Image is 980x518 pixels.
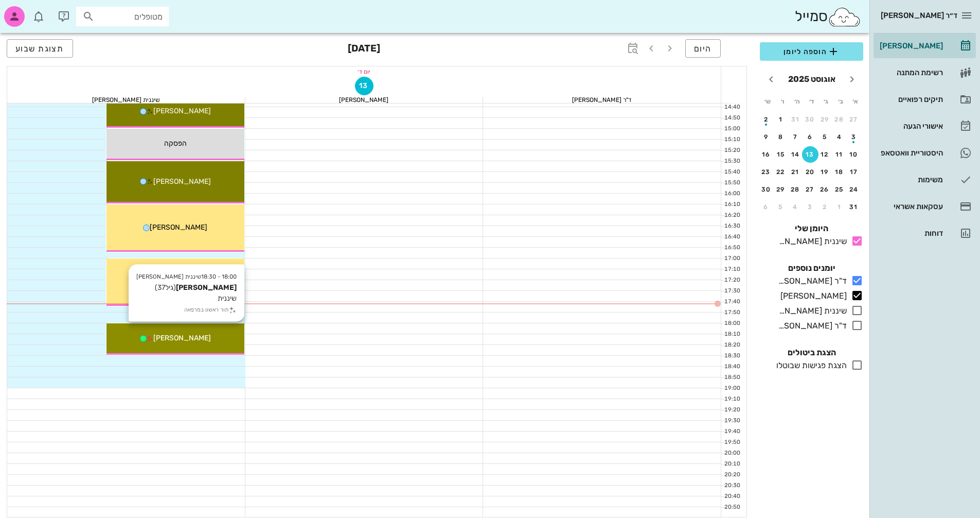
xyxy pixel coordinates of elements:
[760,222,863,235] h4: היומן שלי
[773,111,789,128] button: 1
[721,449,742,458] div: 20:00
[802,111,818,128] button: 30
[7,39,73,58] button: תצוגת שבוע
[758,168,774,176] div: 23
[760,347,863,359] h4: הצגת ביטולים
[773,164,789,180] button: 22
[787,203,804,211] div: 4
[787,129,804,145] button: 7
[758,129,774,145] button: 9
[483,97,721,103] div: ד"ר [PERSON_NAME]
[831,111,848,128] button: 28
[831,199,848,215] button: 1
[816,168,833,176] div: 19
[878,42,943,50] div: [PERSON_NAME]
[802,133,818,141] div: 6
[874,194,976,219] a: עסקאות אשראי
[721,157,742,166] div: 15:30
[846,199,862,215] button: 31
[758,164,774,180] button: 23
[762,70,780,89] button: חודש הבא
[790,93,804,110] th: ה׳
[721,233,742,241] div: 16:40
[816,164,833,180] button: 19
[774,305,847,317] div: שיננית [PERSON_NAME]
[721,211,742,220] div: 16:20
[694,44,712,54] span: היום
[721,384,742,393] div: 19:00
[721,406,742,415] div: 19:20
[846,181,862,198] button: 24
[721,373,742,382] div: 18:50
[843,70,861,89] button: חודש שעבר
[831,186,848,193] div: 25
[874,167,976,192] a: משימות
[831,203,848,211] div: 1
[846,164,862,180] button: 17
[802,151,818,158] div: 13
[773,181,789,198] button: 29
[878,229,943,237] div: דוחות
[805,93,818,110] th: ד׳
[150,223,207,232] span: [PERSON_NAME]
[758,181,774,198] button: 30
[153,107,211,115] span: [PERSON_NAME]
[787,181,804,198] button: 28
[758,186,774,193] div: 30
[878,202,943,211] div: עסקאות אשראי
[816,133,833,141] div: 5
[787,199,804,215] button: 4
[846,151,862,158] div: 10
[153,334,211,342] span: [PERSON_NAME]
[721,319,742,328] div: 18:00
[816,151,833,158] div: 12
[846,168,862,176] div: 17
[721,114,742,123] div: 14:50
[758,146,774,163] button: 16
[721,189,742,198] div: 16:00
[758,151,774,158] div: 16
[802,164,818,180] button: 20
[758,116,774,123] div: 2
[816,116,833,123] div: 29
[819,93,833,110] th: ג׳
[721,460,742,469] div: 20:10
[721,471,742,479] div: 20:20
[846,203,862,211] div: 31
[773,203,789,211] div: 5
[787,116,804,123] div: 31
[721,265,742,274] div: 17:10
[874,114,976,139] a: אישורי הגעה
[874,87,976,112] a: תיקים רפואיים
[816,181,833,198] button: 26
[15,44,64,54] span: תצוגת שבוע
[787,146,804,163] button: 14
[773,186,789,193] div: 29
[776,290,847,302] div: [PERSON_NAME]
[878,68,943,77] div: רשימת המתנה
[153,177,211,186] span: [PERSON_NAME]
[721,222,742,231] div: 16:30
[721,427,742,436] div: 19:40
[795,6,861,28] div: סמייל
[721,179,742,187] div: 15:50
[802,186,818,193] div: 27
[758,199,774,215] button: 6
[761,93,774,110] th: ש׳
[816,146,833,163] button: 12
[831,146,848,163] button: 11
[878,122,943,130] div: אישורי הגעה
[802,181,818,198] button: 27
[787,133,804,141] div: 7
[721,244,742,252] div: 16:50
[878,149,943,157] div: היסטוריית וואטסאפ
[721,168,742,177] div: 15:40
[874,60,976,85] a: רשימת המתנה
[831,168,848,176] div: 18
[834,93,847,110] th: ב׳
[802,203,818,211] div: 3
[828,7,861,27] img: SmileCloud logo
[685,39,721,58] button: היום
[721,103,742,112] div: 14:40
[816,199,833,215] button: 2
